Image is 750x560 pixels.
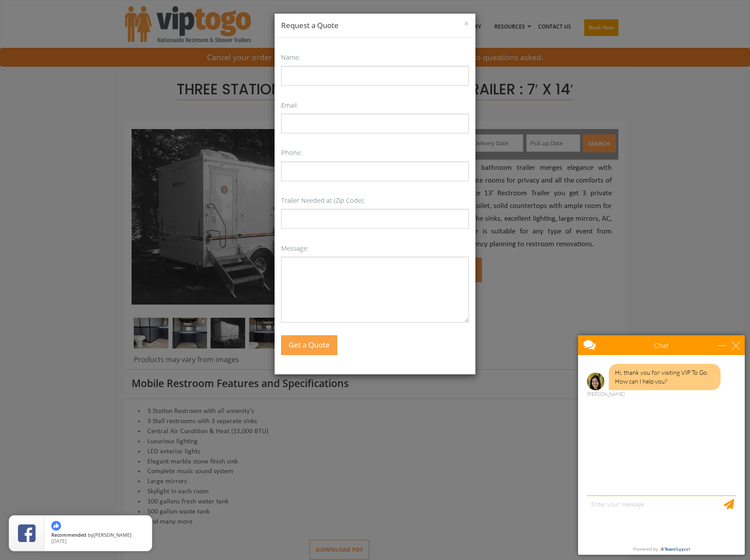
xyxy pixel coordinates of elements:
label: Phone: [281,146,302,159]
img: Review Rating [18,524,36,542]
button: Get a Quote [281,335,337,355]
form: Contact form [275,38,475,374]
span: Recommended [51,531,86,538]
label: Trailer Needed at (Zip Code): [281,194,365,207]
h4: Request a Quote [281,20,469,31]
iframe: Live Chat Box [573,330,750,560]
label: Email: [281,99,298,111]
label: Name: [281,51,300,64]
label: Message: [281,242,309,255]
img: thumbs up icon [51,521,61,531]
span: by [51,532,145,538]
span: [PERSON_NAME] [93,531,132,538]
span: [DATE] [51,538,67,544]
button: × [464,19,469,28]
